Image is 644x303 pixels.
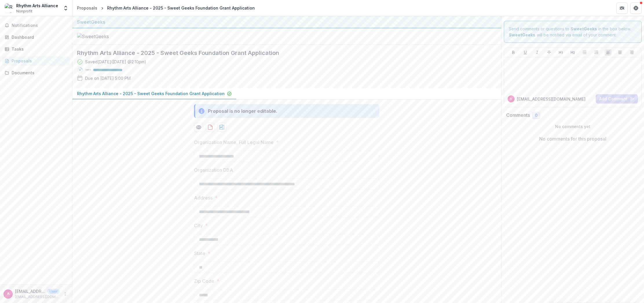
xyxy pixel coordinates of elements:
p: User [47,289,59,294]
div: Tasks [12,46,65,52]
button: Partners [616,2,628,14]
button: Strike [546,49,552,56]
p: Organization DBA [194,167,233,173]
button: Underline [522,49,529,56]
img: Rhythm Arts Alliance [5,3,14,13]
span: 0 [535,113,537,118]
p: [EMAIL_ADDRESS][DOMAIN_NAME] [15,294,59,300]
a: Proposals [2,56,70,66]
strong: SweetGeeks [570,26,597,31]
div: Saved [DATE] ( [DATE] @ 2:10pm ) [85,59,146,65]
p: City [194,222,203,229]
p: No comments yet [506,123,640,130]
button: More [62,291,69,298]
button: Italicize [534,49,541,56]
div: Dashboard [12,34,65,40]
button: Bold [510,49,517,56]
button: Add Comment [596,94,638,104]
div: SweetGeeks [77,19,497,25]
button: Heading 1 [557,49,564,56]
a: Proposals [75,4,100,12]
p: 100 % [85,68,91,72]
div: Proposal is no longer editable. [208,108,277,114]
p: No comments for this proposal [539,135,606,142]
p: Organization Name, Full Legal Name [194,139,274,146]
p: State [194,250,205,257]
div: Rhythm Arts Alliance [16,3,58,9]
h2: Rhythm Arts Alliance - 2025 - Sweet Geeks Foundation Grant Application [77,49,487,56]
p: [EMAIL_ADDRESS][DOMAIN_NAME] [517,96,586,102]
img: SweetGeeks [77,33,135,40]
p: [EMAIL_ADDRESS][DOMAIN_NAME] [15,288,45,294]
a: Documents [2,68,70,77]
strong: SweetGeeks [509,32,535,37]
div: Documents [12,70,65,76]
button: Align Left [605,49,612,56]
div: administration@rhythmartsalliance.org [510,97,512,100]
h2: Comments [506,112,530,118]
button: Ordered List [593,49,600,56]
button: Align Center [616,49,623,56]
p: Due on [DATE] 5:00 PM [85,75,131,81]
span: Nonprofit [16,9,32,14]
div: Send comments or questions to in the box below. will be notified via email of your comment. [504,21,642,43]
button: download-proposal [206,123,215,132]
button: Align Right [628,49,635,56]
button: Bullet List [581,49,588,56]
button: download-proposal [217,123,226,132]
div: Proposals [77,5,97,11]
div: Rhythm Arts Alliance - 2025 - Sweet Geeks Foundation Grant Application [107,5,255,11]
button: Preview 1ef916b7-6611-439a-bf6f-333d7f4214aa-0.pdf [194,123,203,132]
nav: breadcrumb [75,4,257,12]
div: Proposals [12,58,65,64]
p: Address [194,194,213,201]
a: Dashboard [2,32,70,42]
div: administration@rhythmartsalliance.org [7,292,10,296]
button: Open entity switcher [62,2,70,14]
span: Notifications [12,23,67,28]
a: Tasks [2,44,70,54]
p: Zip Code [194,278,214,284]
button: Heading 2 [569,49,576,56]
p: Rhythm Arts Alliance - 2025 - Sweet Geeks Foundation Grant Application [77,90,225,97]
button: Notifications [2,21,70,30]
button: Get Help [630,2,642,14]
